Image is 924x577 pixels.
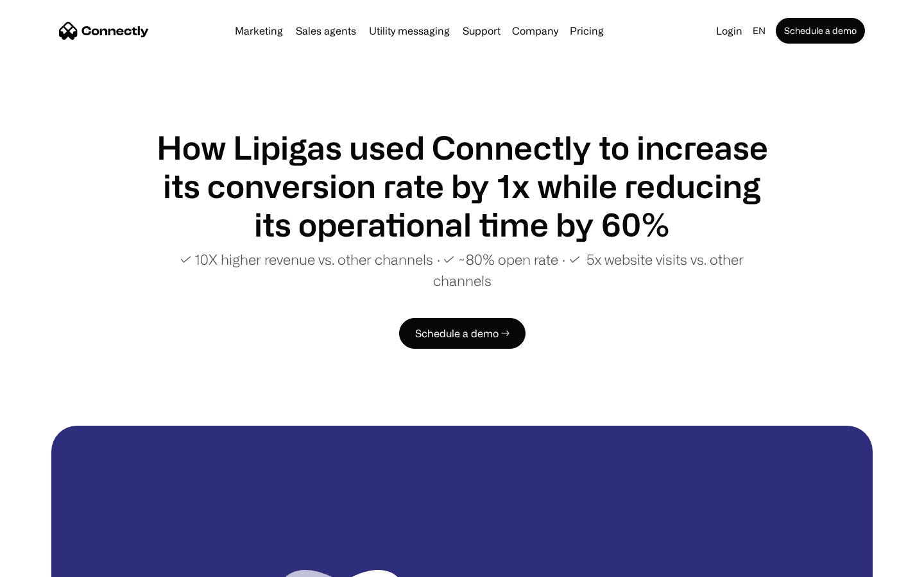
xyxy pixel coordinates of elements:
h1: How Lipigas used Connectly to increase its conversion rate by 1x while reducing its operational t... [154,128,770,244]
a: Pricing [565,26,609,36]
p: ✓ 10X higher revenue vs. other channels ∙ ✓ ~80% open rate ∙ ✓ 5x website visits vs. other channels [154,249,770,291]
a: Login [711,22,748,40]
ul: Language list [26,555,77,573]
div: Company [512,22,558,40]
a: Schedule a demo [776,18,865,44]
aside: Language selected: English [13,553,77,573]
a: Support [458,26,506,36]
div: en [753,22,766,40]
a: Utility messaging [364,26,455,36]
a: Sales agents [291,26,361,36]
a: home [59,21,149,40]
div: en [748,22,773,40]
a: Marketing [230,26,288,36]
a: Schedule a demo → [399,318,526,349]
div: Company [508,22,562,40]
